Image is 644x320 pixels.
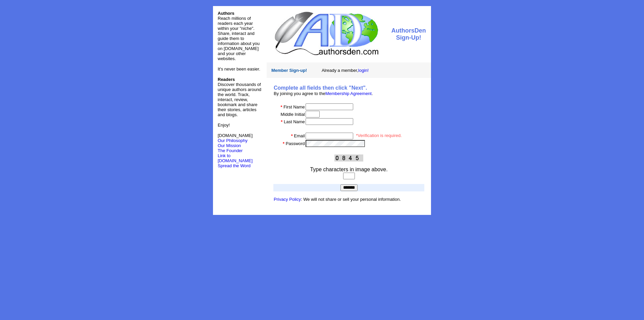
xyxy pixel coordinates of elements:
font: Email [294,133,305,138]
font: Enjoy! [218,123,230,128]
font: Spread the Word [218,163,251,168]
font: *Verification is required. [356,133,402,138]
font: Discover thousands of unique authors around the world. Track, interact, review, bookmark and shar... [218,77,261,117]
a: Membership Agreement [325,91,372,96]
font: Member Sign-up! [271,68,307,73]
b: Readers [218,77,235,82]
font: First Name [283,104,305,109]
font: Type characters in image above. [310,167,387,172]
font: Last Name [284,119,305,124]
font: Middle Initial [281,112,305,117]
font: Authors [218,11,234,16]
font: It's never been easier. [218,66,260,72]
font: Already a member, [322,68,369,73]
a: The Founder [218,148,243,153]
font: AuthorsDen Sign-Up! [391,27,426,41]
a: login! [358,68,369,73]
a: Our Mission [218,143,241,148]
font: Password [286,141,305,146]
a: Privacy Policy [274,197,301,202]
font: [DOMAIN_NAME] [218,133,253,143]
b: Complete all fields then click "Next". [274,85,367,91]
img: This Is CAPTCHA Image [334,154,363,162]
a: Link to [DOMAIN_NAME] [218,153,253,163]
a: Our Philosophy [218,138,248,143]
font: : We will not share or sell your personal information. [274,197,401,202]
img: logo.jpg [273,11,379,56]
font: Reach millions of readers each year within your "niche". Share, interact and guide them to inform... [218,16,260,61]
font: By joining you agree to the . [274,91,373,96]
a: Spread the Word [218,163,251,168]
